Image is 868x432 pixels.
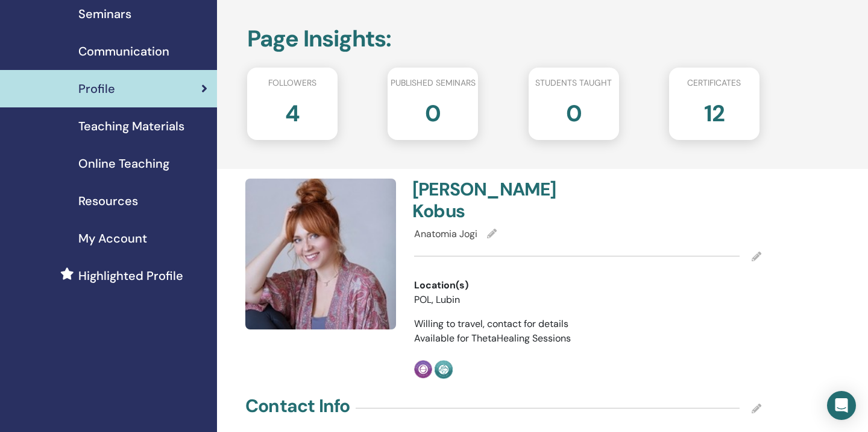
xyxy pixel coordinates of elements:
[414,278,468,293] span: Location(s)
[414,227,477,240] span: Anatomia Jogi
[827,391,856,420] div: Open Intercom Messenger
[704,94,725,128] h2: 12
[78,267,183,285] span: Highlighted Profile
[414,317,568,330] span: Willing to travel, contact for details
[414,293,549,307] li: POL, Lubin
[412,179,580,222] h4: [PERSON_NAME] Kobus
[268,77,316,89] span: Followers
[285,94,300,128] h2: 4
[245,395,350,417] h4: Contact Info
[687,77,741,89] span: Certificates
[78,229,147,247] span: My Account
[78,117,184,135] span: Teaching Materials
[245,179,396,329] img: default.jpg
[425,94,441,128] h2: 0
[78,80,115,98] span: Profile
[78,42,169,60] span: Communication
[414,332,571,345] span: Available for ThetaHealing Sessions
[78,5,131,23] span: Seminars
[391,77,476,89] span: Published seminars
[78,192,138,210] span: Resources
[535,77,612,89] span: Students taught
[78,154,169,173] span: Online Teaching
[247,25,759,53] h2: Page Insights :
[566,94,582,128] h2: 0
